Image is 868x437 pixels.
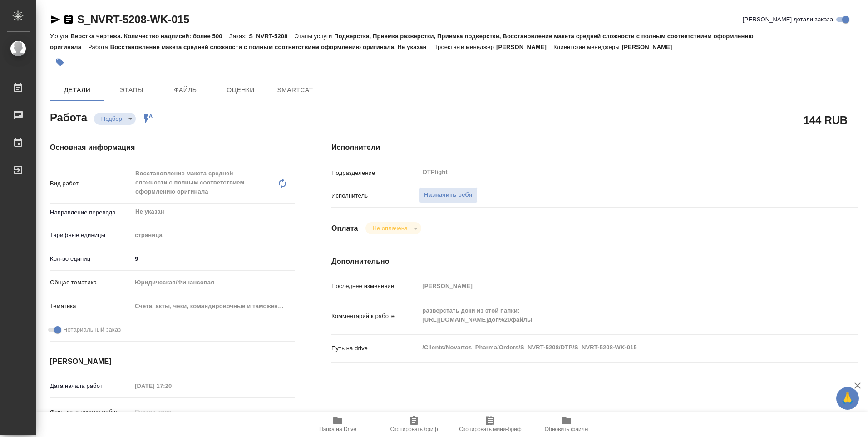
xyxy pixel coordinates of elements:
span: Файлы [164,84,208,96]
input: Пустое поле [132,405,211,418]
button: Назначить себя [419,187,477,203]
p: Клиентские менеджеры [553,44,622,50]
button: Папка на Drive [300,412,376,437]
textarea: разверстать доки из этой папки: [URL][DOMAIN_NAME]доп%20файлы [419,303,814,328]
span: Обновить файлы [545,426,589,432]
p: Заказ: [229,33,249,40]
p: Проектный менеджер [434,44,496,50]
input: Пустое поле [419,279,814,293]
span: Этапы [110,84,153,96]
p: Работа [88,44,110,50]
p: S_NVRT-5208 [249,33,294,40]
div: Счета, акты, чеки, командировочные и таможенные документы [132,298,295,314]
button: 🙏 [836,387,859,410]
p: Этапы услуги [295,33,335,40]
p: Кол-во единиц [50,254,132,263]
span: Детали [55,84,99,96]
h4: [PERSON_NAME] [50,356,295,367]
p: Факт. дата начала работ [50,407,132,417]
h2: 144 RUB [804,112,848,128]
span: 🙏 [840,389,855,408]
span: Оценки [219,84,262,96]
div: Юридическая/Финансовая [132,275,295,290]
button: Скопировать ссылку для ЯМессенджера [50,14,61,25]
h4: Исполнители [331,142,858,153]
p: Направление перевода [50,208,132,217]
span: [PERSON_NAME] детали заказа [743,15,833,24]
p: Последнее изменение [331,282,419,291]
p: Восстановление макета средней сложности с полным соответствием оформлению оригинала, Не указан [110,44,434,50]
p: [PERSON_NAME] [622,44,679,50]
h4: Дополнительно [331,256,858,267]
p: Исполнитель [331,191,419,200]
button: Подбор [99,115,125,123]
textarea: /Clients/Novartos_Pharma/Orders/S_NVRT-5208/DTP/S_NVRT-5208-WK-015 [419,340,814,355]
span: Нотариальный заказ [63,325,121,334]
span: Папка на Drive [319,426,356,432]
p: Тематика [50,302,132,311]
h2: Работа [50,109,87,125]
p: Тарифные единицы [50,231,132,240]
h4: Оплата [331,223,358,234]
div: Подбор [365,222,421,234]
div: страница [132,228,295,243]
p: Комментарий к работе [331,312,419,321]
p: Подразделение [331,169,419,178]
button: Не оплачена [370,224,410,232]
button: Скопировать мини-бриф [452,412,528,437]
a: S_NVRT-5208-WK-015 [77,13,189,25]
span: Скопировать бриф [390,426,438,432]
p: [PERSON_NAME] [496,44,553,50]
button: Скопировать бриф [376,412,452,437]
p: Подверстка, Приемка разверстки, Приемка подверстки, Восстановление макета средней сложности с пол... [50,33,754,50]
div: Подбор [94,113,136,125]
p: Дата начала работ [50,382,132,391]
button: Обновить файлы [528,412,605,437]
p: Путь на drive [331,344,419,353]
span: SmartCat [273,84,317,96]
input: Пустое поле [132,379,211,392]
p: Верстка чертежа. Количество надписей: более 500 [70,33,229,40]
input: ✎ Введи что-нибудь [132,252,295,265]
h4: Основная информация [50,142,295,153]
button: Добавить тэг [50,52,70,72]
p: Общая тематика [50,278,132,287]
span: Скопировать мини-бриф [459,426,521,432]
p: Вид работ [50,179,132,188]
button: Скопировать ссылку [63,14,74,25]
p: Услуга [50,33,70,40]
span: Назначить себя [424,190,472,200]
